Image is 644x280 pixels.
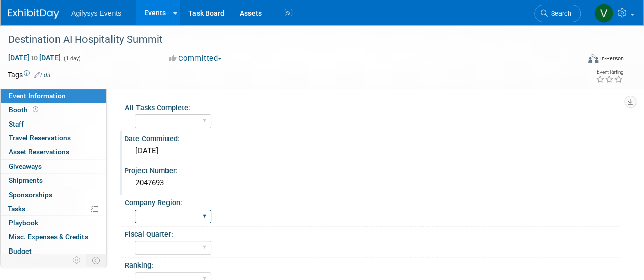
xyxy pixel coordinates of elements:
a: Staff [1,117,106,131]
span: Playbook [9,219,38,227]
a: Sponsorships [1,188,106,202]
span: Tasks [8,205,25,213]
span: Booth not reserved yet [31,106,40,113]
a: Tasks [1,202,106,216]
a: Event Information [1,89,106,103]
a: Shipments [1,174,106,188]
a: Edit [34,72,51,79]
a: Playbook [1,216,106,230]
span: Staff [9,120,24,128]
div: In-Person [600,55,624,63]
img: ExhibitDay [8,9,59,19]
div: All Tasks Complete: [125,100,619,113]
span: Giveaways [9,162,42,170]
div: Event Rating [596,70,623,75]
div: Event Format [534,53,624,68]
a: Booth [1,103,106,117]
td: Personalize Event Tab Strip [68,254,86,267]
div: Ranking: [125,258,619,270]
span: Shipments [9,176,43,184]
span: Budget [9,247,32,255]
a: Budget [1,244,106,258]
a: Travel Reservations [1,131,106,145]
span: (1 day) [63,55,81,62]
a: Search [534,5,581,22]
span: to [30,54,39,62]
td: Toggle Event Tabs [86,254,107,267]
span: Event Information [9,91,66,100]
div: Company Region: [125,195,619,208]
span: [DATE] [DATE] [8,53,61,63]
a: Giveaways [1,160,106,173]
div: Fiscal Quarter: [125,227,619,239]
a: Asset Reservations [1,145,106,159]
div: Date Committed: [124,131,624,144]
td: Tags [8,70,51,80]
span: Agilysys Events [71,9,121,17]
span: Travel Reservations [9,134,71,142]
span: Search [548,10,571,17]
div: 2047693 [132,175,616,191]
img: Format-Inperson.png [588,54,598,63]
div: Project Number: [124,163,624,176]
button: Committed [165,53,226,64]
span: Asset Reservations [9,148,69,156]
div: [DATE] [132,143,616,159]
img: Vaitiare Munoz [594,4,613,23]
div: Destination AI Hospitality Summit [5,30,571,49]
span: Sponsorships [9,191,52,199]
span: Booth [9,106,40,114]
a: Misc. Expenses & Credits [1,230,106,244]
span: Misc. Expenses & Credits [9,233,88,241]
